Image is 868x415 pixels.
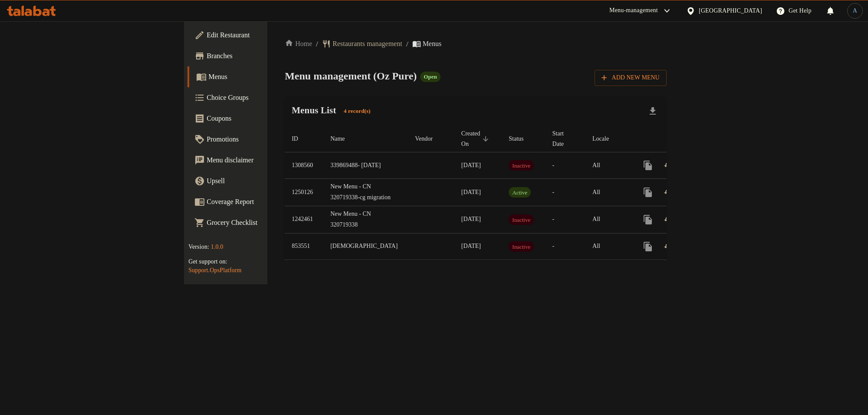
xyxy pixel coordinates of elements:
div: Export file [642,101,663,122]
span: Choice Groups [207,92,322,103]
span: A [853,6,857,16]
a: Restaurants management [322,39,402,49]
button: Change Status [658,182,679,203]
span: Restaurants management [332,39,402,49]
td: - [546,152,585,179]
div: Inactive [509,160,534,171]
button: more [638,209,658,230]
nav: breadcrumb [285,39,667,49]
td: All [585,206,631,233]
span: Coverage Report [207,197,322,207]
div: Total records count [339,105,376,119]
span: Created On [461,128,492,149]
button: more [638,155,658,176]
span: Menus [208,72,322,82]
td: All [585,233,631,260]
th: Actions [631,126,728,152]
td: All [585,179,631,206]
span: Upsell [207,176,322,186]
span: Inactive [509,242,534,252]
td: New Menu - CN 320719338-cg migration [323,179,408,206]
button: more [638,236,658,257]
h2: Menus List [292,104,376,118]
button: Add New Menu [595,70,667,86]
a: Coverage Report [187,191,329,212]
span: [DATE] [461,162,481,168]
a: Upsell [187,171,329,191]
a: Edit Restaurant [187,25,329,46]
td: - [546,233,585,260]
a: Branches [187,46,329,66]
span: 4 record(s) [339,107,376,115]
span: Name [330,134,356,144]
span: [DATE] [461,243,481,249]
span: Promotions [207,134,322,145]
span: Active [509,188,531,198]
a: Menu disclaimer [187,150,329,171]
button: Change Status [658,155,679,176]
td: - [546,179,585,206]
span: Locale [592,134,620,144]
span: Coupons [207,113,322,124]
span: Menu disclaimer [207,155,322,165]
a: Grocery Checklist [187,212,329,233]
span: [DATE] [461,216,481,222]
span: Version: [188,244,209,250]
span: [DATE] [461,189,481,195]
td: 339869488- [DATE] [323,152,408,179]
span: Menu management ( Oz Pure ) [285,70,417,82]
span: Grocery Checklist [207,217,322,228]
span: Menus [423,39,442,49]
td: [DEMOGRAPHIC_DATA] [323,233,408,260]
div: [GEOGRAPHIC_DATA] [699,6,762,16]
span: Get support on: [188,258,227,265]
td: New Menu - CN 320719338 [323,206,408,233]
span: Open [420,73,440,80]
span: ID [292,134,309,144]
button: Change Status [658,236,679,257]
span: Branches [207,51,322,61]
a: Menus [187,66,329,87]
span: Vendor [415,134,444,144]
span: 1.0.0 [211,244,224,250]
a: Coupons [187,108,329,129]
div: Active [509,187,531,198]
span: Start Date [552,128,575,149]
a: Choice Groups [187,87,329,108]
div: Menu-management [609,6,658,16]
button: Change Status [658,209,679,230]
span: Edit Restaurant [207,30,322,40]
span: Add New Menu [602,72,660,83]
div: Open [420,72,440,82]
span: Status [509,134,535,144]
a: Support.OpsPlatform [188,267,241,273]
span: Inactive [509,215,534,225]
span: Inactive [509,161,534,171]
li: / [406,39,409,49]
a: Promotions [187,129,329,150]
table: enhanced table [285,126,728,260]
button: more [638,182,658,203]
td: All [585,152,631,179]
td: - [546,206,585,233]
